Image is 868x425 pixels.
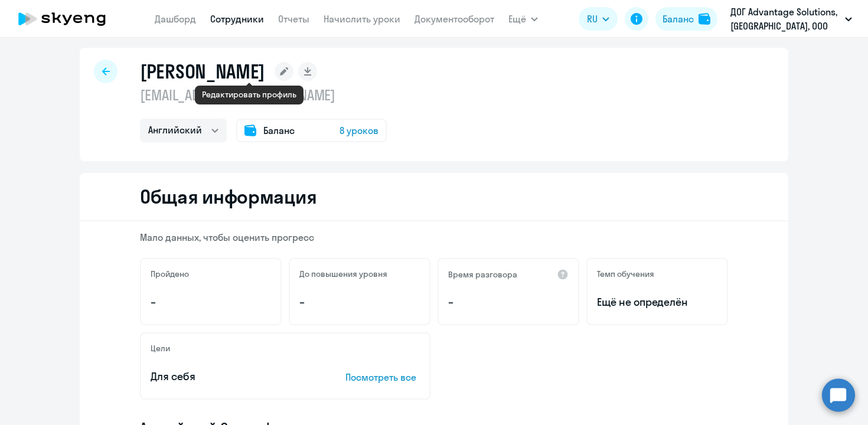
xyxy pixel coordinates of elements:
[151,295,271,310] p: –
[202,89,296,100] div: Редактировать профиль
[448,295,569,310] p: –
[155,13,196,25] a: Дашборд
[448,269,517,280] h5: Время разговора
[663,12,694,26] div: Баланс
[299,295,420,310] p: –
[151,369,309,384] p: Для себя
[151,343,170,354] h5: Цели
[725,5,858,33] button: ДОГ Advantage Solutions, [GEOGRAPHIC_DATA], ООО
[587,12,598,26] span: RU
[140,60,265,83] h1: [PERSON_NAME]
[579,7,618,31] button: RU
[263,123,295,138] span: Баланс
[415,13,494,25] a: Документооборот
[508,7,538,31] button: Ещё
[597,295,717,310] span: Ещё не определён
[151,269,189,279] h5: Пройдено
[140,185,316,208] h2: Общая информация
[140,86,387,104] p: [EMAIL_ADDRESS][DOMAIN_NAME]
[278,13,309,25] a: Отчеты
[340,123,378,138] span: 8 уроков
[655,7,717,31] button: Балансbalance
[299,269,387,279] h5: До повышения уровня
[345,370,420,384] p: Посмотреть все
[140,231,728,244] p: Мало данных, чтобы оценить прогресс
[324,13,400,25] a: Начислить уроки
[508,12,526,26] span: Ещё
[730,5,840,33] p: ДОГ Advantage Solutions, [GEOGRAPHIC_DATA], ООО
[210,13,264,25] a: Сотрудники
[597,269,654,279] h5: Темп обучения
[699,13,710,25] img: balance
